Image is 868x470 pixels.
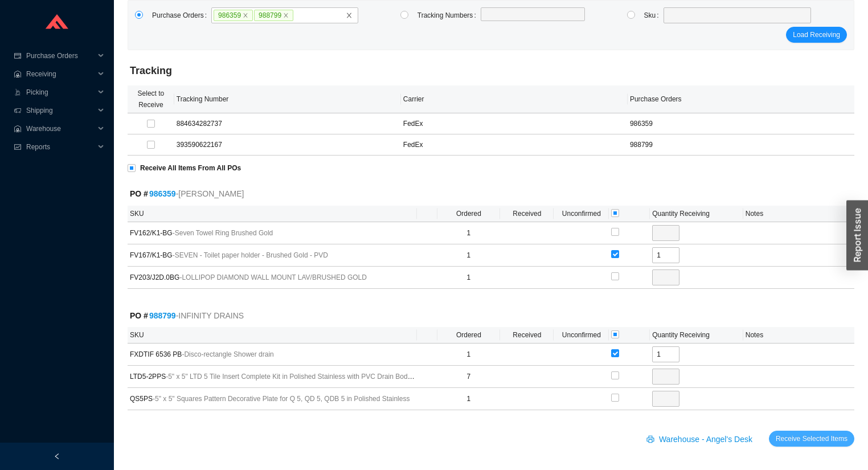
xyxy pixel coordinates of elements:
span: FXDTIF 6536 PB [130,349,415,360]
strong: PO # [130,189,176,198]
th: Notes [743,206,854,222]
label: Tracking Numbers [417,7,481,23]
span: Picking [26,83,95,101]
span: QS5PS [130,393,415,404]
th: Ordered [437,327,501,344]
span: LTD5-2PPS [130,371,415,382]
span: Warehouse - Angel's Desk [659,433,752,446]
span: - SEVEN - Toilet paper holder - Brushed Gold - PVD [173,251,328,259]
button: printerWarehouse - Angel's Desk [640,431,762,447]
span: close [243,13,248,18]
th: Purchase Orders [628,85,854,113]
span: Receiving [26,65,95,83]
button: Load Receiving [786,27,847,43]
span: printer [646,435,657,444]
th: Unconfirmed [554,206,609,222]
button: Receive Selected Items [769,431,854,447]
span: close [346,12,353,19]
td: 884634282737 [174,113,401,134]
th: Tracking Number [174,85,401,113]
span: FV167/K1-BG [130,250,415,261]
strong: Receive All Items From All POs [140,164,241,172]
th: Ordered [437,206,501,222]
span: Purchase Orders [26,47,95,65]
td: 393590622167 [174,134,401,156]
span: Warehouse [26,120,95,138]
td: 1 [437,344,501,366]
a: 988799 [149,311,176,320]
th: Received [500,327,554,344]
td: 1 [437,244,501,267]
span: Receive Selected Items [776,433,847,444]
td: 1 [437,222,501,244]
th: Notes [743,327,854,344]
th: SKU [128,327,417,344]
span: FV162/K1-BG [130,227,415,239]
input: 986359close988799closeclose [294,9,302,22]
span: FV203/J2D.0BG [130,272,415,283]
a: 986359 [149,189,176,198]
td: 1 [437,267,501,289]
span: 986359 [214,10,253,21]
span: - LOLLIPOP DIAMOND WALL MOUNT LAV/BRUSHED GOLD [179,273,367,281]
th: Unconfirmed [554,327,609,344]
span: - Seven Towel Ring Brushed Gold [173,229,273,237]
td: FedEx [401,134,628,156]
span: credit-card [14,52,22,59]
span: left [54,453,60,460]
th: Quantity Receiving [650,206,743,222]
span: close [283,13,289,18]
label: Sku [644,7,664,23]
h4: Tracking [130,64,852,78]
strong: PO # [130,311,176,320]
td: 986359 [628,113,854,134]
th: Select to Receive [128,85,174,113]
span: fund [14,144,22,150]
th: Carrier [401,85,628,113]
span: - 5" x 5" Squares Pattern Decorative Plate for Q 5, QD 5, QDB 5 in Polished Stainless [153,395,410,403]
span: - Disco-rectangle Shower drain [182,350,273,358]
th: SKU [128,206,417,222]
span: - INFINITY DRAINS [176,309,244,322]
span: - 5" x 5" LTD 5 Tile Insert Complete Kit in Polished Stainless with PVC Drain Body, 2" Outlet [166,373,441,381]
span: 988799 [254,10,293,21]
span: Reports [26,138,95,156]
td: 7 [437,366,501,388]
label: Purchase Orders [152,7,211,23]
span: Shipping [26,101,95,120]
th: Quantity Receiving [650,327,743,344]
span: - [PERSON_NAME] [176,187,244,201]
td: 1 [437,388,501,410]
td: FedEx [401,113,628,134]
th: Received [500,206,554,222]
span: Load Receiving [793,29,840,40]
td: 988799 [628,134,854,156]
